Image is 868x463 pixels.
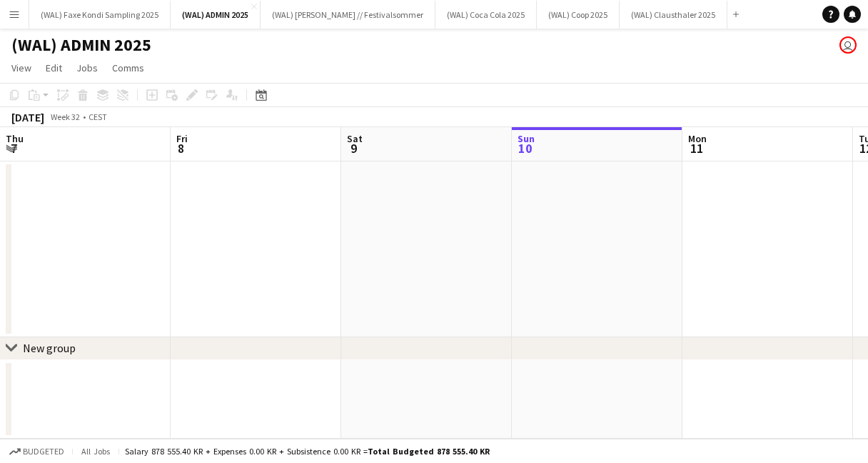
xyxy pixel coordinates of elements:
span: Jobs [76,61,98,74]
span: Total Budgeted 878 555.40 KR [368,446,490,457]
button: (WAL) Coop 2025 [537,1,620,29]
div: New group [23,341,76,355]
span: 9 [345,140,363,156]
a: Comms [106,59,150,77]
span: 11 [686,140,707,156]
span: 7 [4,140,24,156]
span: All jobs [79,446,113,457]
app-user-avatar: Fredrik Næss [839,36,857,54]
button: Budgeted [7,444,66,459]
div: Salary 878 555.40 KR + Expenses 0.00 KR + Subsistence 0.00 KR = [125,446,490,457]
div: CEST [89,111,107,122]
span: Thu [6,132,24,145]
span: View [11,61,31,74]
span: 8 [174,140,188,156]
a: Jobs [71,59,104,77]
div: [DATE] [11,110,44,124]
span: Week 32 [47,111,83,122]
span: Sun [518,132,535,145]
a: Edit [40,59,68,77]
a: View [6,59,37,77]
button: (WAL) Faxe Kondi Sampling 2025 [29,1,171,29]
button: (WAL) Coca Cola 2025 [435,1,537,29]
button: (WAL) Clausthaler 2025 [620,1,727,29]
button: (WAL) [PERSON_NAME] // Festivalsommer [261,1,435,29]
button: (WAL) ADMIN 2025 [171,1,261,29]
span: Mon [688,132,707,145]
h1: (WAL) ADMIN 2025 [11,34,151,56]
span: Fri [176,132,188,145]
span: 10 [515,140,535,156]
span: Budgeted [23,447,64,457]
span: Sat [347,132,363,145]
span: Comms [112,61,144,74]
span: Edit [46,61,62,74]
